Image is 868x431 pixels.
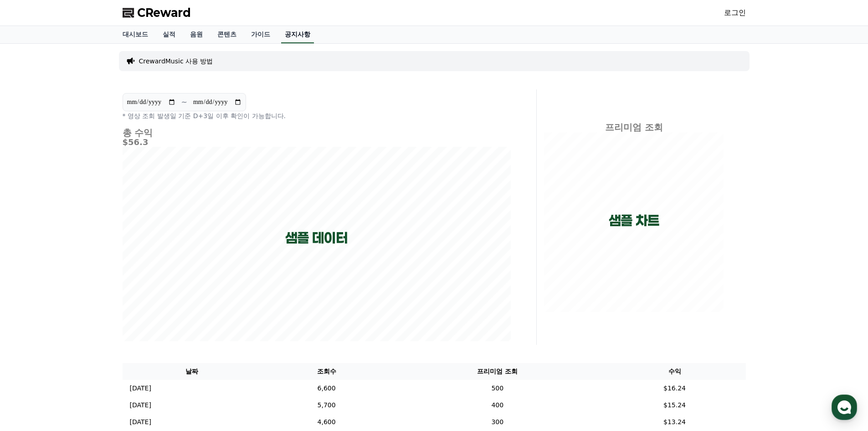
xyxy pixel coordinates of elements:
th: 날짜 [123,363,262,380]
h4: 총 수익 [123,128,511,138]
td: 300 [391,414,603,431]
span: 설정 [141,303,152,310]
span: 대화 [83,303,94,311]
td: 500 [391,380,603,397]
a: CrewardMusic 사용 방법 [139,57,213,66]
h5: $56.3 [123,138,511,147]
a: 홈 [3,289,60,312]
a: 콘텐츠 [210,26,244,43]
td: 4,600 [262,414,391,431]
a: 로그인 [724,7,746,18]
span: 홈 [29,303,34,310]
p: * 영상 조회 발생일 기준 D+3일 이후 확인이 가능합니다. [123,111,511,120]
th: 조회수 [262,363,391,380]
p: [DATE] [130,400,151,410]
th: 프리미엄 조회 [391,363,603,380]
h4: 프리미엄 조회 [544,122,724,132]
a: 대시보드 [115,26,155,43]
span: CReward [137,5,191,20]
td: 5,700 [262,397,391,414]
td: $16.24 [604,380,746,397]
a: 가이드 [244,26,277,43]
a: 설정 [118,289,175,312]
td: 400 [391,397,603,414]
td: $13.24 [604,414,746,431]
p: 샘플 차트 [609,213,659,229]
a: 실적 [155,26,183,43]
p: 샘플 데이터 [285,230,348,246]
th: 수익 [604,363,746,380]
a: 음원 [183,26,210,43]
a: 대화 [60,289,118,312]
a: 공지사항 [281,26,314,43]
p: ~ [181,97,187,108]
p: [DATE] [130,417,151,427]
a: CReward [123,5,191,20]
td: $15.24 [604,397,746,414]
td: 6,600 [262,380,391,397]
p: [DATE] [130,384,151,393]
